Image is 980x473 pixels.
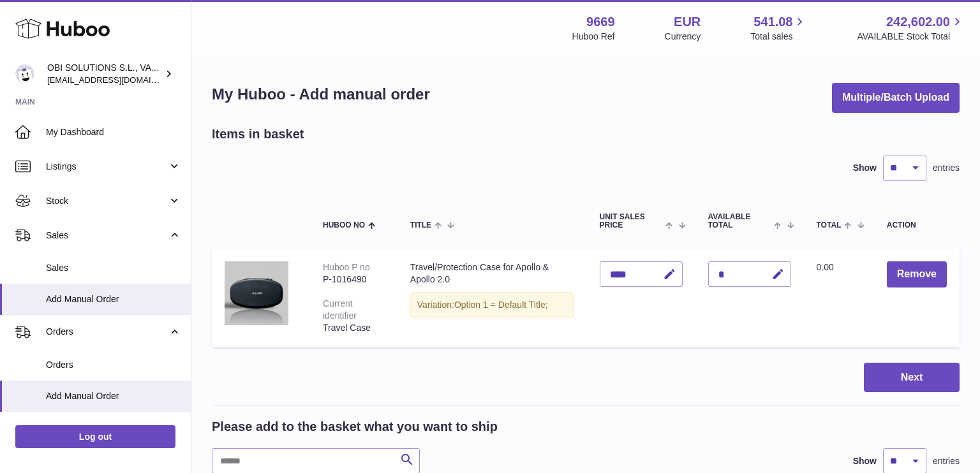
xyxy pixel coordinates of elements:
span: Total [817,221,842,229]
span: Sales [46,229,168,242]
div: Currency [665,31,701,43]
span: 242,602.00 [886,13,950,31]
h1: My Huboo - Add manual order [212,84,430,105]
img: Travel/Protection Case for Apollo & Apollo 2.0 [225,261,288,325]
a: 541.08 Total sales [750,13,807,43]
td: Travel/Protection Case for Apollo & Apollo 2.0 [397,249,587,346]
div: Action [887,221,947,229]
button: Next [864,363,960,393]
span: Orders [46,326,168,338]
span: AVAILABLE Total [708,213,771,229]
button: Remove [887,261,947,287]
button: Multiple/Batch Upload [832,83,960,113]
span: Option 1 = Default Title; [454,300,548,310]
h2: Please add to the basket what you want to ship [212,418,498,435]
span: entries [933,455,960,467]
label: Show [853,455,877,467]
a: Log out [15,425,175,448]
span: Stock [46,195,168,207]
span: My Dashboard [46,126,181,138]
span: Unit Sales Price [600,213,663,229]
div: OBI SOLUTIONS S.L., VAT: B70911078 [47,62,162,86]
img: hello@myobistore.com [15,64,34,84]
span: AVAILABLE Stock Total [857,31,965,43]
span: Total sales [750,31,807,43]
span: 541.08 [754,13,792,31]
div: Huboo P no [323,262,370,272]
strong: EUR [674,13,701,31]
div: Travel Case [323,322,385,334]
span: Add Manual Order [46,293,181,305]
div: P-1016490 [323,273,385,286]
a: 242,602.00 AVAILABLE Stock Total [857,13,965,43]
h2: Items in basket [212,126,304,143]
span: [EMAIL_ADDRESS][DOMAIN_NAME] [47,75,188,85]
span: 0.00 [817,262,834,272]
span: Orders [46,359,181,371]
label: Show [853,162,877,174]
span: entries [933,162,960,174]
span: Sales [46,262,181,274]
div: Variation: [410,292,574,318]
span: Title [410,221,431,229]
span: Listings [46,161,168,173]
span: Huboo no [323,221,365,229]
span: Add Manual Order [46,390,181,402]
div: Huboo Ref [572,31,615,43]
div: Current identifier [323,298,357,321]
strong: 9669 [586,13,615,31]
